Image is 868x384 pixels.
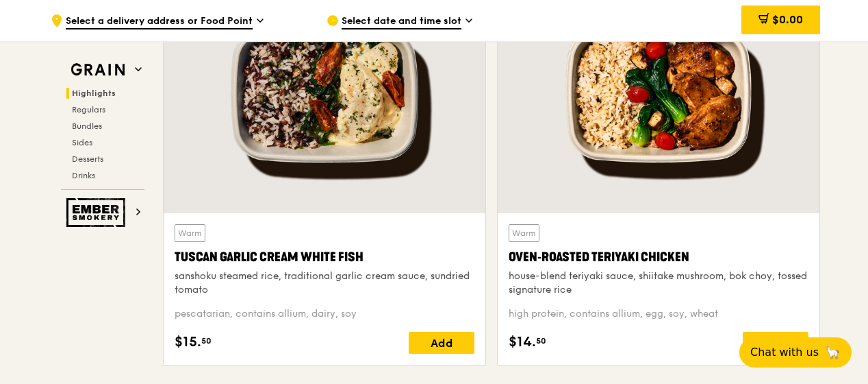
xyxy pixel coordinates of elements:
[175,269,474,297] div: sanshoku steamed rice, traditional garlic cream sauce, sundried tomato
[175,332,201,352] span: $15.
[175,307,474,321] div: pescatarian, contains allium, dairy, soy
[175,224,205,242] div: Warm
[72,154,103,164] span: Desserts
[342,14,461,29] span: Select date and time slot
[66,14,253,29] span: Select a delivery address or Food Point
[175,248,474,267] div: Tuscan Garlic Cream White Fish
[509,248,808,267] div: Oven‑Roasted Teriyaki Chicken
[509,332,536,352] span: $14.
[72,105,105,115] span: Regulars
[772,13,803,26] span: $0.00
[72,121,102,131] span: Bundles
[750,344,819,361] span: Chat with us
[72,138,92,147] span: Sides
[509,224,539,242] div: Warm
[66,58,129,82] img: Grain web logo
[201,335,212,346] span: 50
[739,337,852,368] button: Chat with us🦙
[824,344,841,361] span: 🦙
[72,171,95,180] span: Drinks
[409,332,474,354] div: Add
[509,307,808,321] div: high protein, contains allium, egg, soy, wheat
[509,269,808,297] div: house-blend teriyaki sauce, shiitake mushroom, bok choy, tossed signature rice
[72,88,116,98] span: Highlights
[743,332,808,354] div: Add
[66,198,129,227] img: Ember Smokery web logo
[536,335,546,346] span: 50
